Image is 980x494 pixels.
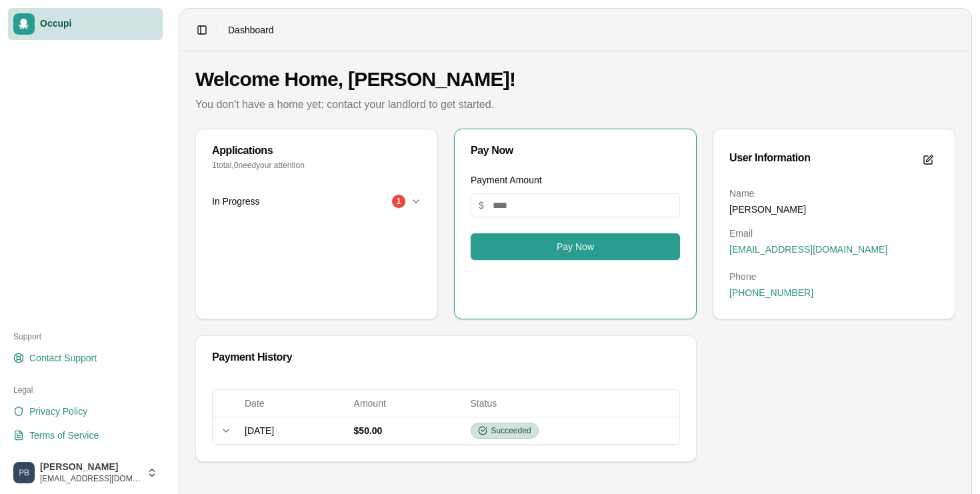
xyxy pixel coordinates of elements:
span: [DATE] [245,425,274,436]
span: [EMAIL_ADDRESS][DOMAIN_NAME] [729,243,887,256]
nav: breadcrumb [228,23,274,37]
a: Privacy Policy [8,401,163,422]
span: Succeeded [491,425,531,436]
a: Contact Support [8,347,163,369]
button: Pay Now [471,233,680,260]
div: User Information [729,153,811,163]
span: [PERSON_NAME] [40,461,141,473]
img: Phyllis Barber [13,462,35,483]
span: Occupi [40,18,157,30]
dd: [PERSON_NAME] [729,203,939,216]
a: Occupi [8,8,163,40]
h1: Welcome Home, [PERSON_NAME]! [195,67,955,91]
span: Contact Support [29,351,97,365]
span: [EMAIL_ADDRESS][DOMAIN_NAME] [40,473,141,484]
p: You don't have a home yet; contact your landlord to get started. [195,97,955,113]
th: Amount [349,390,465,417]
dt: Name [729,187,939,200]
div: Support [8,326,163,347]
p: 1 total, 0 need your attention [212,160,421,171]
span: In Progress [212,195,260,208]
th: Date [239,390,349,417]
div: Pay Now [471,145,680,156]
a: Terms of Service [8,425,163,446]
th: Status [465,390,679,417]
span: $50.00 [354,425,383,436]
span: $ [479,199,484,212]
div: Payment History [212,352,680,363]
button: In Progress1 [212,187,421,216]
span: Terms of Service [29,429,99,442]
label: Payment Amount [471,175,542,185]
span: [PHONE_NUMBER] [729,286,813,299]
dt: Email [729,227,939,240]
div: Applications [212,145,421,156]
div: Legal [8,379,163,401]
span: Dashboard [228,23,274,37]
button: Phyllis Barber[PERSON_NAME][EMAIL_ADDRESS][DOMAIN_NAME] [8,457,163,489]
dt: Phone [729,270,939,283]
span: Privacy Policy [29,405,87,418]
div: 1 [392,195,405,208]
